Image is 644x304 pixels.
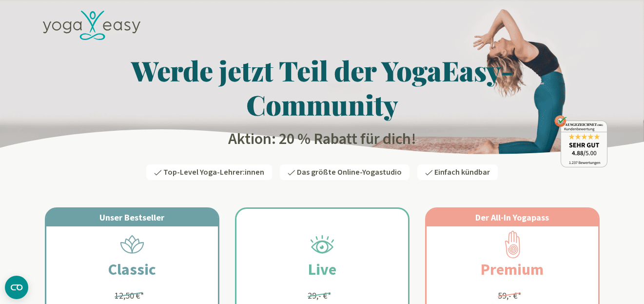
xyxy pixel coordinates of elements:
[554,115,607,167] img: ausgezeichnet_badge.png
[297,167,402,178] span: Das größte Online-Yogastudio
[457,258,567,281] h2: Premium
[163,167,264,178] span: Top-Level Yoga-Lehrer:innen
[115,289,144,302] div: 12,50 €*
[308,289,332,302] div: 29,- €*
[475,212,549,223] span: Der All-In Yogapass
[5,276,28,299] button: CMP-Widget öffnen
[85,258,179,281] h2: Classic
[37,129,607,149] h2: Aktion: 20 % Rabatt für dich!
[37,53,607,122] h1: Werde jetzt Teil der YogaEasy-Community
[498,289,522,302] div: 59,- €*
[99,212,164,223] span: Unser Bestseller
[285,258,360,281] h2: Live
[434,167,490,178] span: Einfach kündbar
